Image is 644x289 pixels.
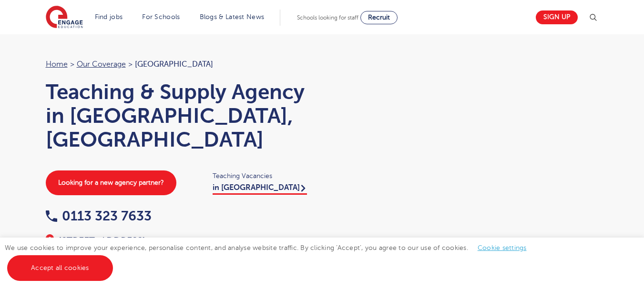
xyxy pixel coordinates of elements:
a: in [GEOGRAPHIC_DATA] [213,183,307,195]
span: Schools looking for staff [297,14,358,21]
div: [STREET_ADDRESS] [46,234,313,248]
a: Accept all cookies [7,255,113,281]
span: > [128,60,133,69]
a: Home [46,60,68,69]
a: Recruit [360,11,398,24]
a: Cookie settings [478,244,527,251]
a: Looking for a new agency partner? [46,170,176,195]
a: Our coverage [77,60,126,69]
span: Recruit [368,14,390,21]
span: Teaching Vacancies [213,170,313,181]
span: We use cookies to improve your experience, personalise content, and analyse website traffic. By c... [5,244,536,271]
span: > [70,60,74,69]
a: Blogs & Latest News [200,13,265,20]
img: Engage Education [46,6,83,30]
a: Sign up [536,10,578,24]
h1: Teaching & Supply Agency in [GEOGRAPHIC_DATA], [GEOGRAPHIC_DATA] [46,80,313,151]
span: [GEOGRAPHIC_DATA] [135,60,213,69]
nav: breadcrumb [46,58,313,70]
a: Find jobs [95,13,123,20]
a: 0113 323 7633 [46,209,152,223]
a: For Schools [142,13,180,20]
